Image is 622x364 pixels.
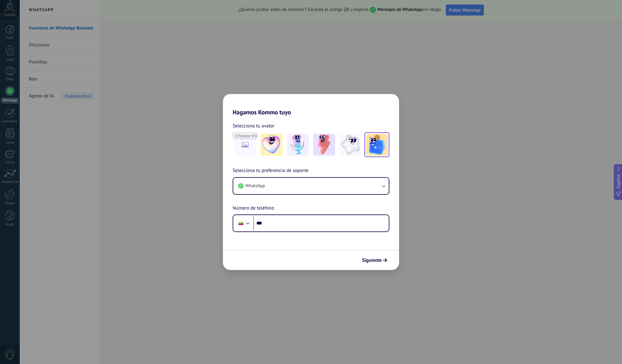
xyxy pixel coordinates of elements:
[359,255,390,265] button: Siguiente
[233,204,274,212] span: Número de teléfono
[235,217,247,230] div: Colombia: + 57
[245,183,265,189] span: WhatsApp
[223,94,399,116] h2: Hagamos Kommo tuyo
[233,178,389,194] button: WhatsApp
[233,167,309,175] span: Selecciona tu preferencia de soporte
[366,134,388,156] img: -5.jpeg
[340,134,361,156] img: -4.jpeg
[287,134,309,156] img: -2.jpeg
[261,134,282,156] img: -1.jpeg
[313,134,335,156] img: -3.jpeg
[362,258,382,262] span: Siguiente
[233,122,275,130] span: Selecciona tu avatar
